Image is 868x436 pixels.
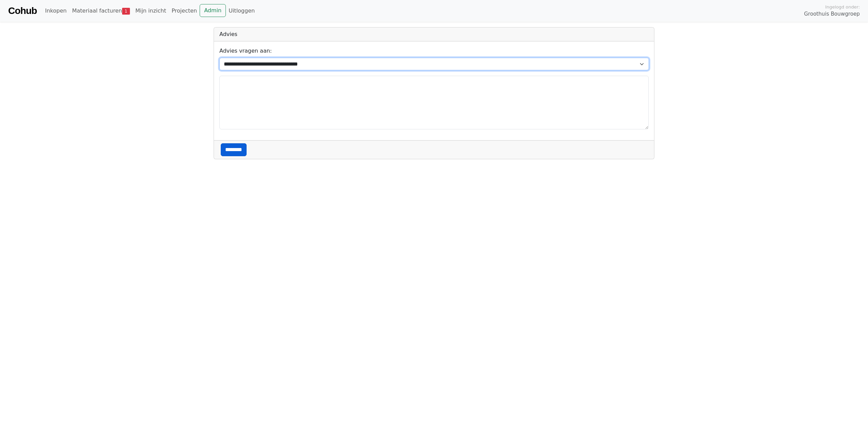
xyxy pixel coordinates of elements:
[226,4,257,18] a: Uitloggen
[219,47,272,55] label: Advies vragen aan:
[8,3,37,19] a: Cohub
[169,4,200,18] a: Projecten
[804,10,860,18] span: Groothuis Bouwgroep
[214,28,654,41] div: Advies
[200,4,226,17] a: Admin
[133,4,169,18] a: Mijn inzicht
[69,4,133,18] a: Materiaal facturen1
[122,8,130,15] span: 1
[42,4,69,18] a: Inkopen
[825,4,860,10] span: Ingelogd onder:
